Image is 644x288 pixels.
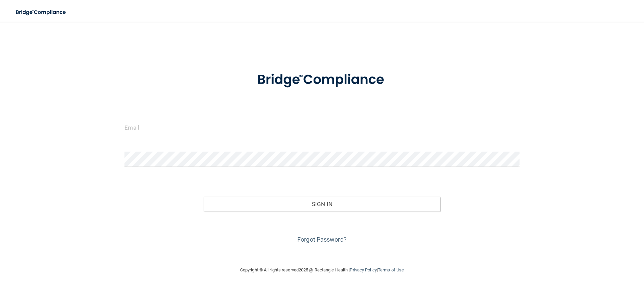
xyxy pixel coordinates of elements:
[10,5,72,19] img: bridge_compliance_login_screen.278c3ca4.svg
[204,197,440,212] button: Sign In
[124,120,519,135] input: Email
[243,62,401,97] img: bridge_compliance_login_screen.278c3ca4.svg
[297,236,347,243] a: Forgot Password?
[350,267,376,272] a: Privacy Policy
[378,267,404,272] a: Terms of Use
[199,259,445,281] div: Copyright © All rights reserved 2025 @ Rectangle Health | |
